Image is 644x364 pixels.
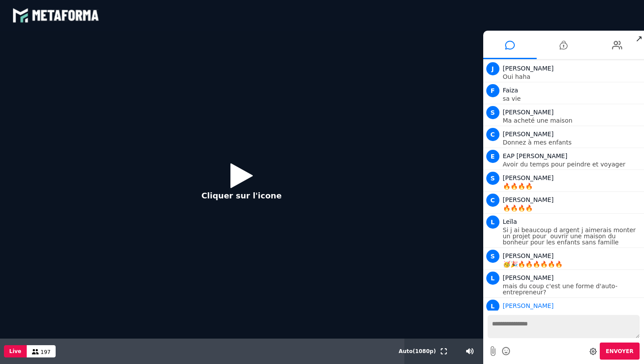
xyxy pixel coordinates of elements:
[503,227,642,245] p: Si j ai beaucoup d argent j aimerais monter un projet pour ouvrir une maison du bonheur pour les ...
[503,302,554,309] span: Animateur
[503,183,642,189] p: 🔥🔥🔥🔥
[503,218,517,225] span: Leïla
[486,150,499,163] span: E
[202,190,282,201] p: Cliquer sur l'icone
[486,106,499,119] span: S
[503,274,554,281] span: [PERSON_NAME]
[503,74,642,80] p: Oui haha
[486,250,499,263] span: S
[486,194,499,207] span: C
[503,95,642,102] p: sa vie
[503,261,642,267] p: 🥳🎉🔥🔥🔥🔥🔥🔥
[503,196,554,203] span: [PERSON_NAME]
[486,272,499,285] span: L
[41,349,51,355] span: 197
[503,65,554,72] span: [PERSON_NAME]
[606,348,633,354] span: Envoyer
[486,172,499,185] span: S
[503,283,642,295] p: mais du coup c'est une forme d'auto-entrepreneur?
[486,300,499,313] span: L
[486,84,499,97] span: F
[193,156,290,213] button: Cliquer sur l'icone
[503,139,642,145] p: Donnez à mes enfants
[503,109,554,116] span: [PERSON_NAME]
[503,161,642,167] p: Avoir du temps pour peindre et voyager
[503,87,518,94] span: Faiza
[634,31,644,46] span: ↗
[397,339,438,364] button: Auto(1080p)
[503,205,642,211] p: 🔥🔥🔥🔥
[600,343,640,360] button: Envoyer
[503,117,642,124] p: Ma acheté une maison
[486,216,499,229] span: L
[503,131,554,138] span: [PERSON_NAME]
[486,128,499,141] span: C
[4,345,27,357] button: Live
[503,174,554,181] span: [PERSON_NAME]
[399,348,436,354] span: Auto ( 1080 p)
[503,252,554,259] span: [PERSON_NAME]
[503,152,568,159] span: EAP [PERSON_NAME]
[486,62,499,75] span: J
